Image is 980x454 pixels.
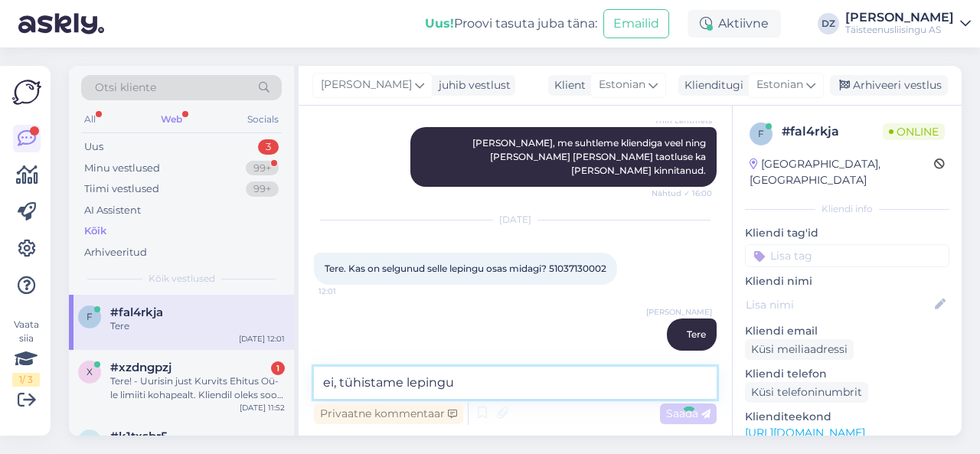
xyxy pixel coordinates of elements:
[758,128,764,139] span: f
[84,161,160,176] div: Minu vestlused
[750,156,934,188] div: [GEOGRAPHIC_DATA], [GEOGRAPHIC_DATA]
[246,181,279,197] div: 99+
[84,224,106,239] div: Kõik
[433,77,511,93] div: juhib vestlust
[425,15,597,33] div: Proovi tasuta juba täna:
[745,382,868,403] div: Küsi telefoninumbrit
[655,115,712,126] span: Triin Lehtmets
[149,272,215,286] span: Kõik vestlused
[652,188,712,199] span: Nähtud ✓ 16:00
[110,305,163,319] span: #fal4rkja
[830,75,948,96] div: Arhiveeri vestlus
[325,263,606,274] span: Tere. Kas on selgunud selle lepingu osas midagi? 51037130002
[110,430,168,443] span: #k1txsbr5
[87,366,93,377] span: x
[240,402,285,413] div: [DATE] 11:52
[271,361,285,375] div: 1
[603,9,669,38] button: Emailid
[688,10,781,38] div: Aktiivne
[745,426,865,439] a: [URL][DOMAIN_NAME]
[246,161,279,176] div: 99+
[110,319,285,333] div: Tere
[318,286,376,297] span: 12:01
[745,339,854,360] div: Küsi meiliaadressi
[12,318,40,387] div: Vaata siia
[84,203,141,218] div: AI Assistent
[745,409,949,425] p: Klienditeekond
[687,328,706,340] span: Tere
[84,245,147,260] div: Arhiveeritud
[244,109,282,129] div: Socials
[12,78,41,106] img: Askly Logo
[158,109,185,129] div: Web
[95,80,156,96] span: Otsi kliente
[110,361,171,374] span: #xzdngpzj
[314,213,717,227] div: [DATE]
[756,77,803,93] span: Estonian
[745,273,949,289] p: Kliendi nimi
[745,366,949,382] p: Kliendi telefon
[12,373,40,387] div: 1 / 3
[845,24,954,36] div: Täisteenusliisingu AS
[745,225,949,241] p: Kliendi tag'id
[745,323,949,339] p: Kliendi email
[87,435,93,446] span: k
[258,139,279,155] div: 3
[678,77,743,93] div: Klienditugi
[745,202,949,216] div: Kliendi info
[84,181,159,197] div: Tiimi vestlused
[818,13,839,34] div: DZ
[321,77,412,93] span: [PERSON_NAME]
[599,77,645,93] span: Estonian
[81,109,99,129] div: All
[87,311,93,322] span: f
[845,11,971,36] a: [PERSON_NAME]Täisteenusliisingu AS
[782,122,883,141] div: # fal4rkja
[84,139,103,155] div: Uus
[883,123,945,140] span: Online
[655,351,712,363] span: 12:04
[745,244,949,267] input: Lisa tag
[646,306,712,318] span: [PERSON_NAME]
[548,77,586,93] div: Klient
[239,333,285,345] div: [DATE] 12:01
[110,374,285,402] div: Tere! - Uurisin just Kurvits Ehitus Oü-le limiiti kohapealt. Kliendil oleks soov [PERSON_NAME] ar...
[425,16,454,31] b: Uus!
[472,137,708,176] span: [PERSON_NAME], me suhtleme kliendiga veel ning [PERSON_NAME] [PERSON_NAME] taotluse ka [PERSON_NA...
[746,296,932,313] input: Lisa nimi
[845,11,954,24] div: [PERSON_NAME]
